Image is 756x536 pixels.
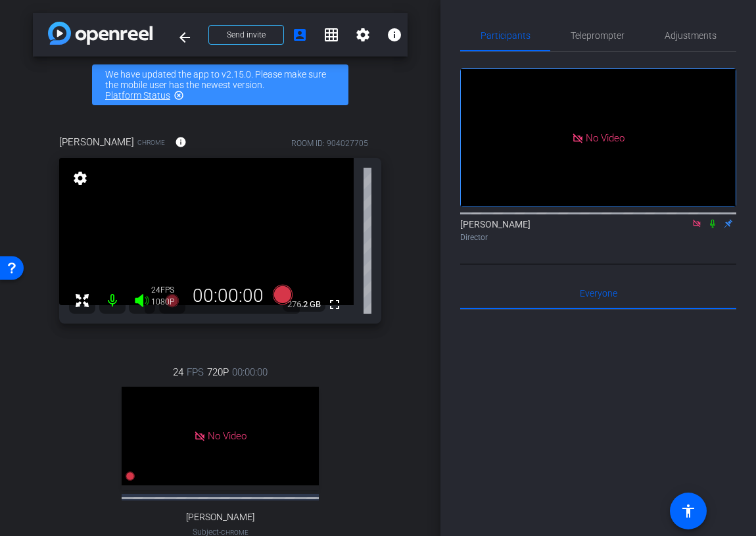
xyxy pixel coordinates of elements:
[327,297,343,312] mat-icon: fullscreen
[187,365,204,379] span: FPS
[173,365,183,379] span: 24
[665,31,717,40] span: Adjustments
[59,135,134,149] span: [PERSON_NAME]
[175,136,187,148] mat-icon: info
[177,30,193,45] mat-icon: arrow_back
[580,289,617,298] span: Everyone
[207,365,229,379] span: 720P
[283,297,325,312] span: 276.2 GB
[151,297,184,307] div: 1080P
[680,503,696,519] mat-icon: accessibility
[323,27,339,43] mat-icon: grid_on
[71,170,89,186] mat-icon: settings
[186,512,254,523] span: [PERSON_NAME]
[481,31,531,40] span: Participants
[232,365,268,379] span: 00:00:00
[387,27,402,43] mat-icon: info
[137,137,165,147] span: Chrome
[460,231,736,243] div: Director
[355,27,371,43] mat-icon: settings
[571,31,625,40] span: Teleprompter
[291,137,368,149] div: ROOM ID: 904027705
[174,90,184,101] mat-icon: highlight_off
[460,218,736,243] div: [PERSON_NAME]
[160,285,174,295] span: FPS
[92,64,348,105] div: We have updated the app to v2.15.0. Please make sure the mobile user has the newest version.
[48,22,153,45] img: app-logo
[586,132,625,143] span: No Video
[227,30,266,40] span: Send invite
[184,285,272,307] div: 00:00:00
[151,285,184,295] div: 24
[105,90,170,101] a: Platform Status
[221,529,248,536] span: Chrome
[292,27,308,43] mat-icon: account_box
[208,430,247,442] span: No Video
[208,25,284,45] button: Send invite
